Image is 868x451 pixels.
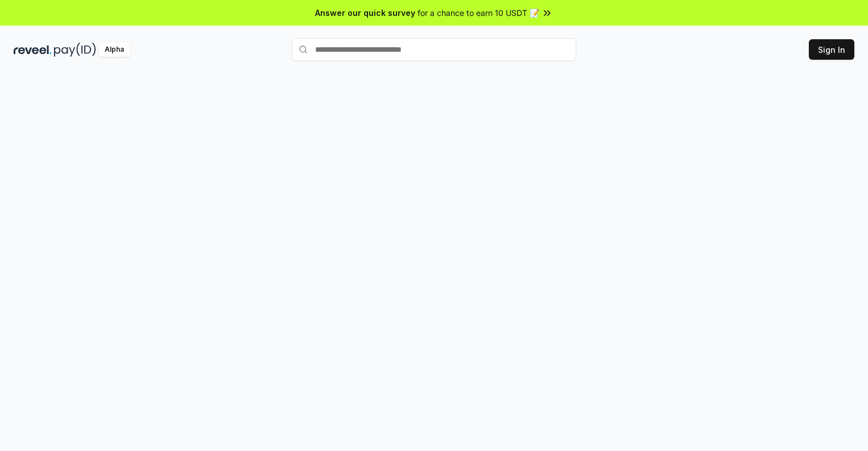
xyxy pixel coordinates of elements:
[315,7,415,19] span: Answer our quick survey
[418,7,539,19] span: for a chance to earn 10 USDT 📝
[98,43,130,57] div: Alpha
[54,43,96,57] img: pay_id
[809,39,854,60] button: Sign In
[14,43,52,57] img: reveel_dark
